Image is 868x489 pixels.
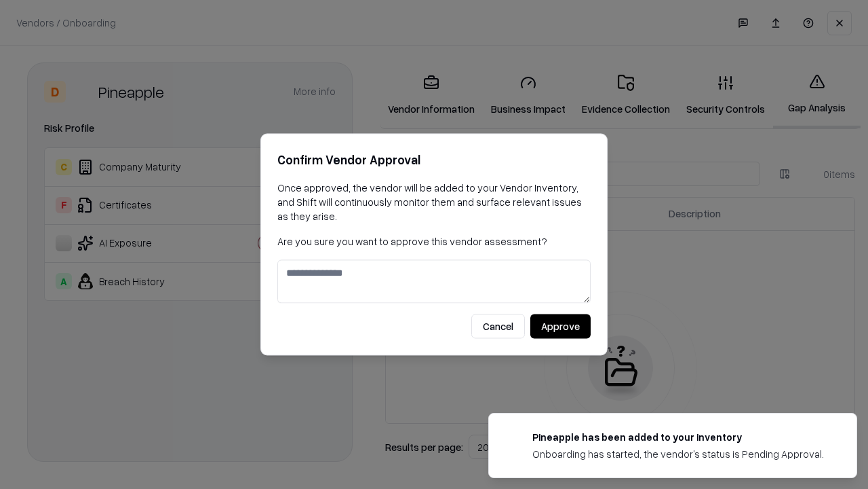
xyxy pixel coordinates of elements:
button: Approve [530,314,591,339]
img: pineappleenergy.com [505,430,521,446]
div: Onboarding has started, the vendor's status is Pending Approval. [532,447,824,461]
p: Once approved, the vendor will be added to your Vendor Inventory, and Shift will continuously mon... [277,181,591,223]
div: Pineapple has been added to your inventory [532,430,824,444]
p: Are you sure you want to approve this vendor assessment? [277,234,591,249]
button: Cancel [471,314,525,339]
h2: Confirm Vendor Approval [277,150,591,170]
